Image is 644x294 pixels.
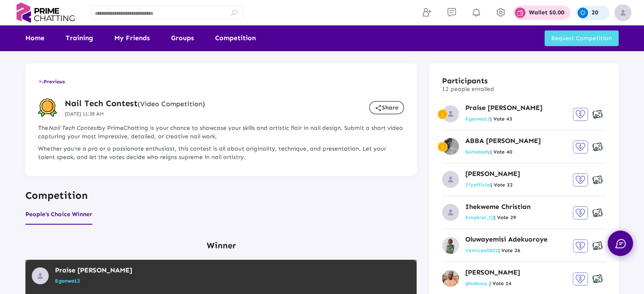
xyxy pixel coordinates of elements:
[114,25,150,51] a: My Friends
[465,116,512,122] span: Egonwa12
[591,10,598,16] p: 20
[65,98,205,109] h3: Nail Tech Contest
[171,25,194,51] a: Groups
[32,267,49,284] img: no_profile_image.svg
[494,214,516,220] em: | Vote 29
[215,25,256,51] a: Competition
[25,189,417,202] p: Competition
[465,214,516,220] span: Emperor_CJ
[442,270,459,287] img: 685ac5b271744e6fe051d3b4_1752561433174.png
[442,204,459,221] img: no_profile_image.svg
[55,266,132,275] p: Praise [PERSON_NAME]
[375,104,382,112] mat-icon: share
[13,3,78,23] img: logo
[498,247,520,253] em: | Vote 26
[490,116,512,122] em: | Vote 43
[66,25,93,51] a: Training
[442,76,494,86] h3: Participants
[442,105,459,122] img: no_profile_image.svg
[465,137,541,146] p: ABBA [PERSON_NAME]
[48,124,98,132] i: Nail Tech Contest
[465,280,511,286] span: @habouo_
[465,104,542,113] p: Praise [PERSON_NAME]
[437,109,448,119] img: winner-one-badge.svg
[39,79,65,85] span: Previous
[465,247,520,253] span: Yemicee0001
[442,237,459,254] img: 685006c58bec4b43fe5a292f_1751881247454.png
[529,10,564,16] p: Wallet $0.00
[38,74,65,89] button: Previous
[465,149,512,155] span: Somebody
[25,25,44,51] a: Home
[25,209,92,225] button: People's Choice Winner
[551,35,612,42] span: Request Competition
[442,171,459,188] img: no_profile_image.svg
[442,138,459,155] img: 68701a5c75df9738c07e6f78_1754260010868.png
[465,235,547,244] p: Oluwayemisi Adekuoroye
[489,280,511,286] em: | Vote 14
[465,182,513,188] span: Ifyofficial
[38,145,404,161] p: Whether you're a pro or a passionate enthusiast, this contest is all about originality, technique...
[465,268,520,277] p: [PERSON_NAME]
[491,182,513,188] em: | Vote 32
[55,278,80,284] span: Egonwa12
[38,124,404,140] p: The by PrimeChatting is your chance to showcase your skills and artistic flair in nail design. Su...
[544,30,619,46] button: Request Competition
[375,104,398,111] span: Share
[615,239,626,248] img: chat.svg
[614,4,631,21] img: img
[65,110,205,118] p: [DATE] 11:38 AM
[138,100,205,108] small: (Video Competition)
[490,149,512,155] em: | Vote 40
[465,203,531,212] p: Ihekweme Christian
[369,101,404,114] button: Share
[442,86,494,93] p: 12 people enrolled
[437,142,448,152] img: winner-second-badge.svg
[38,98,57,117] img: competition-badge.svg
[465,170,520,179] p: [PERSON_NAME]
